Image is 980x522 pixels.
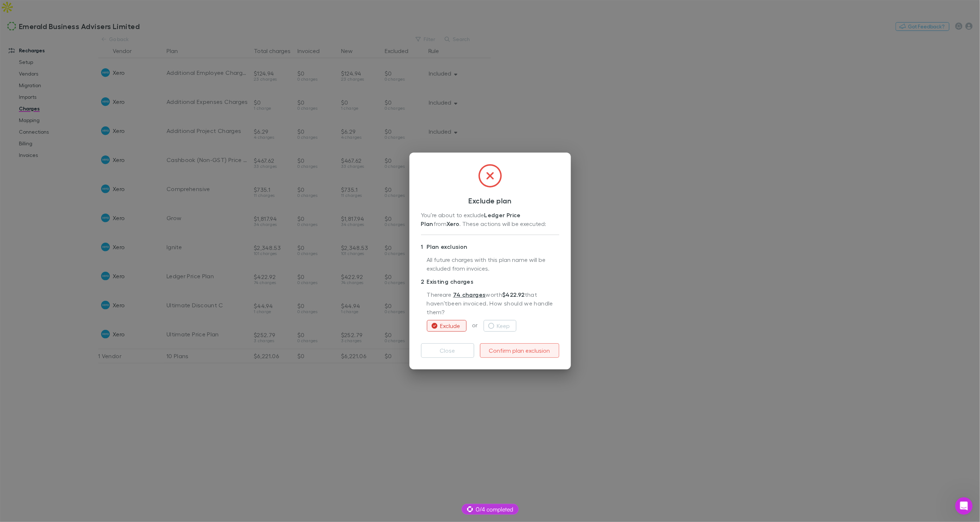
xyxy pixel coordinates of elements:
[421,343,474,358] button: Close
[484,320,516,332] button: Keep
[219,3,232,17] button: Collapse window
[421,252,559,276] div: All future charges with this plan name will be excluded from invoices.
[421,242,427,251] div: 1
[427,290,559,317] p: There are worth that haven’t been invoiced. How should we handle them?
[421,277,427,286] div: 2
[421,241,559,252] p: Plan exclusion
[467,321,484,328] span: or
[427,320,467,332] button: Exclude
[421,211,559,229] div: You’re about to exclude from . These actions will be executed:
[232,3,245,16] div: Close
[421,276,559,287] p: Existing charges
[421,196,559,205] h3: Exclude plan
[502,291,525,298] strong: $422.92
[5,3,19,17] button: go back
[480,343,559,358] button: Confirm plan exclusion
[447,220,459,227] strong: Xero
[955,497,973,515] iframe: Intercom live chat
[453,291,486,298] a: 74 charges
